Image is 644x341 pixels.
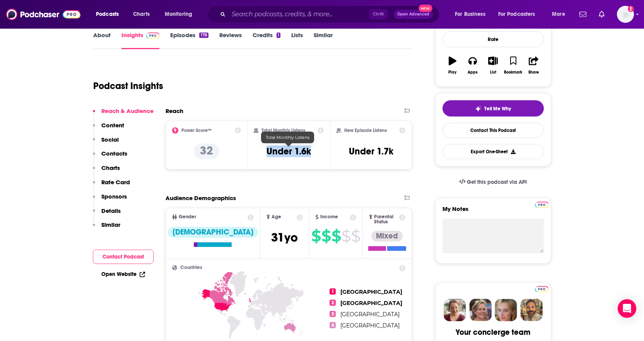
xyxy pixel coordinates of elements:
[314,31,333,49] a: Similar
[101,178,130,186] p: Rate Card
[93,80,163,92] h1: Podcast Insights
[456,327,530,337] div: Your concierge team
[133,9,150,20] span: Charts
[91,8,129,21] button: open menu
[498,9,535,20] span: For Podcasters
[93,136,119,150] button: Social
[330,311,336,317] span: 3
[444,299,466,321] img: Sydney Profile
[442,144,544,159] button: Export One-Sheet
[101,164,120,171] p: Charts
[483,51,503,79] button: List
[330,322,336,328] span: 4
[101,122,124,129] p: Content
[93,207,121,221] button: Details
[311,230,321,242] span: $
[101,271,145,278] a: Open Website
[340,300,402,307] span: [GEOGRAPHIC_DATA]
[448,70,456,75] div: Play
[342,230,350,242] span: $
[159,8,202,21] button: open menu
[469,299,492,321] img: Barbara Profile
[93,250,154,264] button: Contact Podcast
[455,9,485,20] span: For Business
[475,106,481,112] img: tell me why sparkle
[180,265,202,270] span: Countries
[351,230,360,242] span: $
[340,311,400,318] span: [GEOGRAPHIC_DATA]
[170,31,208,49] a: Episodes178
[266,135,309,140] span: Total Monthly Listens
[340,322,400,329] span: [GEOGRAPHIC_DATA]
[397,12,429,16] span: Open Advanced
[535,286,548,292] img: Podchaser Pro
[528,70,539,75] div: Share
[468,70,478,75] div: Apps
[93,31,111,49] a: About
[168,227,258,238] div: [DEMOGRAPHIC_DATA]
[493,8,547,21] button: open menu
[219,31,242,49] a: Reviews
[442,51,463,79] button: Play
[330,288,336,295] span: 1
[547,8,575,21] button: open menu
[442,31,544,47] div: Rate
[463,51,483,79] button: Apps
[504,70,522,75] div: Bookmark
[181,128,212,133] h2: Power Score™
[535,202,548,208] img: Podchaser Pro
[618,299,636,318] div: Open Intercom Messenger
[253,31,280,49] a: Credits1
[166,194,236,202] h2: Audience Demographics
[442,100,544,117] button: tell me why sparkleTell Me Why
[495,299,517,321] img: Jules Profile
[272,214,281,219] span: Age
[484,106,511,112] span: Tell Me Why
[453,173,533,192] a: Get this podcast via API
[535,200,548,208] a: Pro website
[215,5,447,23] div: Search podcasts, credits, & more...
[442,205,544,219] label: My Notes
[617,6,634,23] span: Logged in as calellac
[101,136,119,143] p: Social
[121,31,160,49] a: InsightsPodchaser Pro
[93,107,154,122] button: Reach & Audience
[394,10,433,19] button: Open AdvancedNew
[93,122,124,136] button: Content
[93,193,127,207] button: Sponsors
[194,144,219,159] p: 32
[261,128,305,133] h2: Total Monthly Listens
[617,6,634,23] img: User Profile
[6,7,80,22] img: Podchaser - Follow, Share and Rate Podcasts
[277,33,280,38] div: 1
[467,179,527,185] span: Get this podcast via API
[101,107,154,115] p: Reach & Audience
[101,207,121,214] p: Details
[128,8,154,21] a: Charts
[271,230,298,245] span: 31 yo
[101,150,127,157] p: Contacts
[229,8,369,21] input: Search podcasts, credits, & more...
[93,150,127,164] button: Contacts
[596,8,608,21] a: Show notifications dropdown
[320,214,338,219] span: Income
[179,214,196,219] span: Gender
[166,107,183,115] h2: Reach
[199,33,208,38] div: 178
[576,8,589,21] a: Show notifications dropdown
[93,178,130,193] button: Rate Card
[93,164,120,178] button: Charts
[490,70,496,75] div: List
[523,51,543,79] button: Share
[535,285,548,292] a: Pro website
[349,146,393,157] h3: Under 1.7k
[321,230,331,242] span: $
[146,33,160,39] img: Podchaser Pro
[552,9,565,20] span: More
[93,221,120,235] button: Similar
[503,51,523,79] button: Bookmark
[442,123,544,138] a: Contact This Podcast
[340,288,402,295] span: [GEOGRAPHIC_DATA]
[331,230,341,242] span: $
